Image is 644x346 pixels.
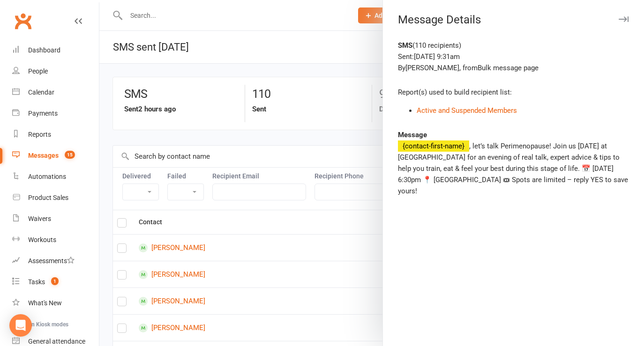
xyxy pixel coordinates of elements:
div: Report(s) used to build recipient list: [398,87,629,98]
div: Product Sales [28,194,68,201]
strong: Message [398,131,427,139]
a: Assessments [12,250,99,272]
div: Automations [28,173,66,180]
div: Reports [28,131,51,138]
div: General attendance [28,338,85,345]
a: Payments [12,103,99,124]
a: Tasks 1 [12,272,99,293]
div: Tasks [28,278,45,286]
div: Waivers [28,215,51,222]
span: 1 [51,277,59,285]
div: Assessments [28,257,75,265]
a: Clubworx [11,9,35,33]
a: Product Sales [12,187,99,208]
strong: SMS [398,41,412,50]
a: Dashboard [12,40,99,61]
span: 15 [65,151,75,159]
div: ( 110 recipients ) [398,40,629,51]
a: Calendar [12,82,99,103]
div: What's New [28,299,62,307]
div: , let’s talk Perimenopause! Join us [DATE] at [GEOGRAPHIC_DATA] for an evening of real talk, expe... [398,140,629,197]
a: Automations [12,166,99,187]
div: Message Details [383,13,644,26]
div: Calendar [28,88,54,96]
div: Payments [28,110,58,117]
div: By [PERSON_NAME] , from Bulk message page [398,62,629,74]
div: Sent: [DATE] 9:31am [398,51,629,62]
a: Waivers [12,208,99,229]
div: Messages [28,152,59,159]
a: Workouts [12,229,99,250]
a: What's New [12,293,99,314]
div: Workouts [28,236,56,243]
a: Reports [12,124,99,145]
a: People [12,61,99,82]
div: People [28,67,48,75]
div: Open Intercom Messenger [9,314,32,337]
a: Messages 15 [12,145,99,166]
div: Dashboard [28,46,60,54]
a: Active and Suspended Members [417,106,517,115]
